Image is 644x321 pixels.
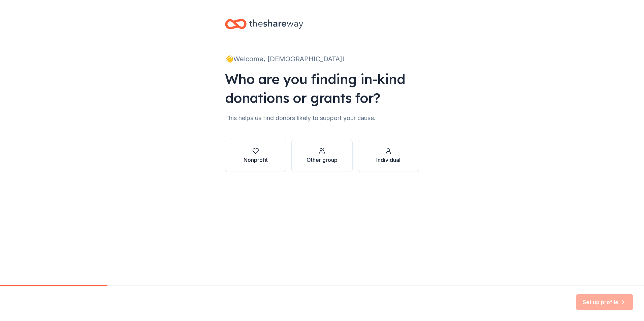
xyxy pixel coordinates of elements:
[358,140,419,172] button: Individual
[225,53,419,64] div: 👋 Welcome, [DEMOGRAPHIC_DATA]!
[307,156,337,164] div: Other group
[376,156,400,164] div: Individual
[225,140,286,172] button: Nonprofit
[225,70,419,107] div: Who are you finding in-kind donations or grants for?
[225,113,419,123] div: This helps us find donors likely to support your cause.
[244,156,268,164] div: Nonprofit
[291,140,352,172] button: Other group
